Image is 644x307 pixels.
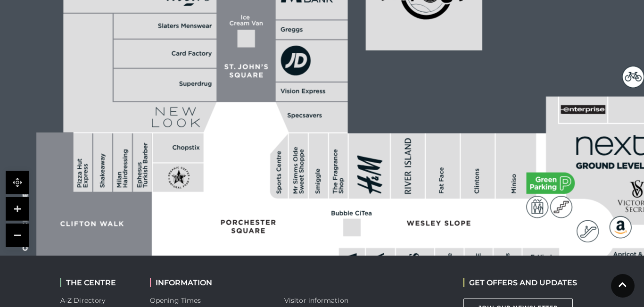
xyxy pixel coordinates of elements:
h2: GET OFFERS AND UPDATES [463,278,577,287]
h2: INFORMATION [150,278,270,287]
h2: THE CENTRE [60,278,136,287]
a: Opening Times [150,296,201,305]
a: Visitor information [284,296,348,305]
a: A-Z Directory [60,296,105,305]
